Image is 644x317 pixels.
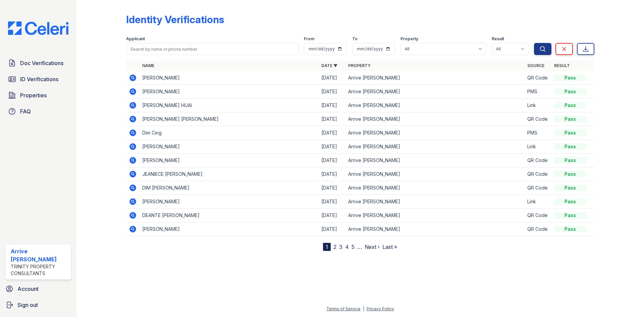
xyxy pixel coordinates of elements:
input: Search by name or phone number [126,43,299,55]
div: Trinity Property Consultants [11,263,68,277]
a: Properties [5,89,71,102]
a: Date ▼ [321,63,337,68]
div: Pass [554,143,586,150]
div: Pass [554,129,586,136]
a: Result [554,63,570,68]
td: [PERSON_NAME] [140,195,319,209]
td: [DATE] [319,167,345,181]
td: [DATE] [319,181,345,195]
td: QR Code [525,154,551,167]
a: Sign out [3,298,74,312]
span: Properties [20,91,47,99]
div: Pass [554,226,586,232]
span: ID Verifications [20,75,58,83]
td: [PERSON_NAME] [PERSON_NAME] [140,112,319,126]
td: Arrive [PERSON_NAME] [345,195,525,209]
a: 2 [333,244,336,250]
a: Property [348,63,371,68]
span: … [357,243,362,251]
td: QR Code [525,209,551,222]
a: 4 [345,244,349,250]
div: | [363,306,364,311]
td: [PERSON_NAME] [140,140,319,154]
label: Result [492,36,504,42]
td: Link [525,99,551,112]
td: [DATE] [319,71,345,85]
td: Arrive [PERSON_NAME] [345,112,525,126]
td: QR Code [525,181,551,195]
td: [PERSON_NAME] [140,222,319,236]
td: Arrive [PERSON_NAME] [345,154,525,167]
td: DEANTE [PERSON_NAME] [140,209,319,222]
td: Arrive [PERSON_NAME] [345,140,525,154]
td: QR Code [525,222,551,236]
td: QR Code [525,167,551,181]
td: Arrive [PERSON_NAME] [345,85,525,99]
td: [DATE] [319,85,345,99]
td: Arrive [PERSON_NAME] [345,167,525,181]
td: [DATE] [319,140,345,154]
td: [DATE] [319,154,345,167]
td: QR Code [525,71,551,85]
div: Pass [554,88,586,95]
span: Doc Verifications [20,59,63,67]
td: Link [525,195,551,209]
div: Arrive [PERSON_NAME] [11,247,68,263]
a: 5 [352,244,355,250]
img: CE_Logo_Blue-a8612792a0a2168367f1c8372b55b34899dd931a85d93a1a3d3e32e68fde9ad4.png [3,21,74,35]
td: [PERSON_NAME] [140,85,319,99]
div: Pass [554,212,586,219]
div: Pass [554,74,586,81]
a: Privacy Policy [367,306,394,311]
a: Last » [382,244,397,250]
td: [PERSON_NAME] [140,71,319,85]
label: From [304,36,314,42]
label: Property [400,36,418,42]
td: Arrive [PERSON_NAME] [345,99,525,112]
label: Applicant [126,36,145,42]
td: [PERSON_NAME] [140,154,319,167]
td: [DATE] [319,222,345,236]
span: FAQ [20,107,31,115]
td: [PERSON_NAME] HUAI [140,99,319,112]
label: To [352,36,358,42]
div: Pass [554,116,586,122]
div: Pass [554,102,586,109]
td: Arrive [PERSON_NAME] [345,71,525,85]
a: FAQ [5,105,71,118]
div: Pass [554,184,586,191]
td: Dim Cing [140,126,319,140]
div: Pass [554,198,586,205]
td: [DATE] [319,195,345,209]
td: QR Code [525,112,551,126]
td: [DATE] [319,126,345,140]
a: Doc Verifications [5,56,71,70]
td: JEANIECE [PERSON_NAME] [140,167,319,181]
a: Terms of Service [326,306,361,311]
div: 1 [323,243,331,251]
a: ID Verifications [5,72,71,86]
td: Link [525,140,551,154]
td: PMS [525,126,551,140]
span: Account [17,285,39,293]
td: [DATE] [319,209,345,222]
div: Pass [554,157,586,164]
td: Arrive [PERSON_NAME] [345,126,525,140]
a: Source [527,63,544,68]
td: Arrive [PERSON_NAME] [345,222,525,236]
td: [DATE] [319,99,345,112]
a: Name [142,63,154,68]
a: Next › [365,244,380,250]
td: Arrive [PERSON_NAME] [345,209,525,222]
div: Pass [554,171,586,177]
td: PMS [525,85,551,99]
div: Identity Verifications [126,13,224,25]
td: [DATE] [319,112,345,126]
a: Account [3,282,74,296]
td: Arrive [PERSON_NAME] [345,181,525,195]
span: Sign out [17,301,38,309]
a: 3 [339,244,342,250]
td: DIM [PERSON_NAME] [140,181,319,195]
